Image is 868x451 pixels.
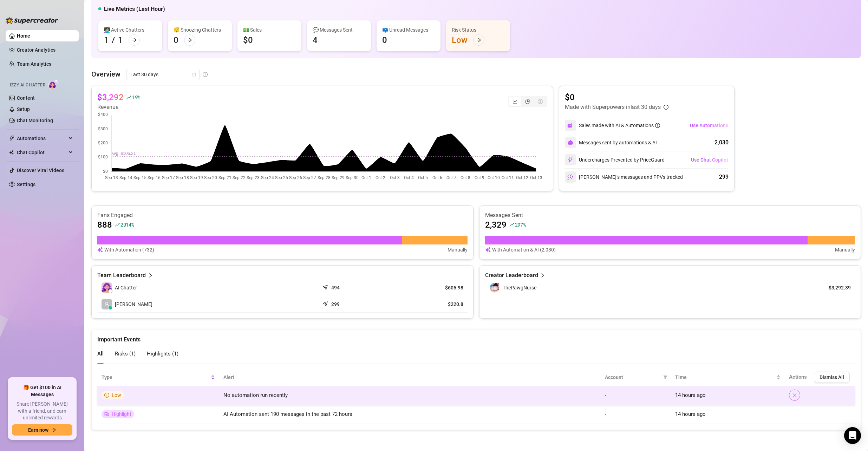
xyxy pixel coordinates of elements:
span: 297 % [515,221,526,228]
a: Team Analytics [17,61,51,67]
span: calendar [192,72,196,77]
span: - [605,392,606,398]
div: 1 [104,34,109,46]
article: $0 [565,92,668,103]
span: flag [104,412,109,417]
span: Risks ( 1 ) [115,351,136,357]
article: Fans Engaged [97,211,468,219]
th: Type [97,369,219,386]
div: 💵 Sales [243,26,296,34]
span: Type [102,373,209,381]
div: $0 [243,34,253,46]
a: Home [17,33,30,39]
a: Setup [17,106,30,112]
article: Revenue [97,103,140,111]
article: Manually [835,246,855,254]
a: Content [17,95,35,101]
div: Sales made with AI & Automations [579,122,660,129]
span: thunderbolt [9,136,15,141]
img: logo-BBDzfeDw.svg [6,17,58,24]
th: Alert [219,369,601,386]
img: svg%3e [485,246,491,254]
article: Made with Superpowers in last 30 days [565,103,661,111]
span: arrow-right [476,38,481,43]
span: rise [115,222,120,227]
div: Undercharges Prevented by PriceGuard [565,154,665,165]
img: izzy-ai-chatter-avatar-DDCN_rTZ.svg [102,282,112,293]
div: Risk Status [452,26,504,34]
div: 👩‍💻 Active Chatters [104,26,157,34]
span: right [148,271,153,280]
a: Creator Analytics [17,44,73,55]
span: 🎁 Get $100 in AI Messages [12,384,72,398]
div: Messages sent by automations & AI [565,137,657,148]
span: filter [662,372,669,383]
span: Highlights ( 1 ) [147,351,178,357]
span: pie-chart [525,99,530,104]
span: 14 hours ago [675,392,706,398]
span: Chat Copilot [17,147,67,158]
article: With Automation (732) [104,246,154,254]
article: Overview [91,69,120,79]
img: AI Chatter [48,79,59,89]
article: Team Leaderboard [97,271,146,280]
span: info-circle [104,393,109,398]
span: 19 % [132,94,140,100]
article: 494 [331,284,340,291]
div: 0 [382,34,387,46]
article: 299 [331,301,340,308]
span: Automations [17,133,67,144]
span: Earn now [28,427,48,433]
div: 299 [719,173,729,181]
span: arrow-right [51,427,56,432]
span: Time [675,373,775,381]
span: info-circle [203,72,208,77]
span: All [97,351,104,357]
span: Actions [789,374,807,380]
span: AI Automation sent 190 messages in the past 72 hours [223,411,352,417]
span: rise [126,95,131,100]
div: [PERSON_NAME]’s messages and PPVs tracked [565,171,683,183]
article: Creator Leaderboard [485,271,538,280]
span: right [540,271,545,280]
span: Highlight [112,411,131,417]
a: Discover Viral Videos [17,168,64,173]
button: Use Automations [690,120,729,131]
button: Earn nowarrow-right [12,424,72,436]
article: Manually [448,246,468,254]
article: $220.8 [398,301,463,308]
span: Dismiss All [820,374,844,380]
span: - [605,411,606,417]
div: 😴 Snoozing Chatters [174,26,226,34]
span: AI Chatter [115,284,137,292]
button: Dismiss All [814,372,850,383]
article: $3,292 [97,92,124,103]
article: Messages Sent [485,211,855,219]
div: Important Events [97,329,855,344]
div: Open Intercom Messenger [844,427,861,444]
span: Use Chat Copilot [691,157,728,163]
article: $3,292.39 [819,284,851,291]
span: info-circle [655,123,660,128]
a: Chat Monitoring [17,118,53,123]
span: Account [605,373,660,381]
div: 0 [174,34,178,46]
img: svg%3e [567,157,574,163]
span: ThePawgNurse [503,285,536,290]
img: svg%3e [567,174,574,180]
span: info-circle [664,105,668,110]
span: dollar-circle [538,99,543,104]
span: arrow-right [187,38,192,43]
span: Share [PERSON_NAME] with a friend, and earn unlimited rewards [12,401,72,421]
img: Chat Copilot [9,150,14,155]
span: arrow-right [132,38,137,43]
div: 1 [118,34,123,46]
article: 888 [97,219,112,230]
th: Time [671,369,785,386]
article: $605.98 [398,284,463,291]
article: With Automation & AI (2,030) [492,246,556,254]
span: line-chart [513,99,517,104]
button: Use Chat Copilot [691,154,729,165]
div: 2,030 [714,138,729,147]
span: filter [663,375,667,379]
